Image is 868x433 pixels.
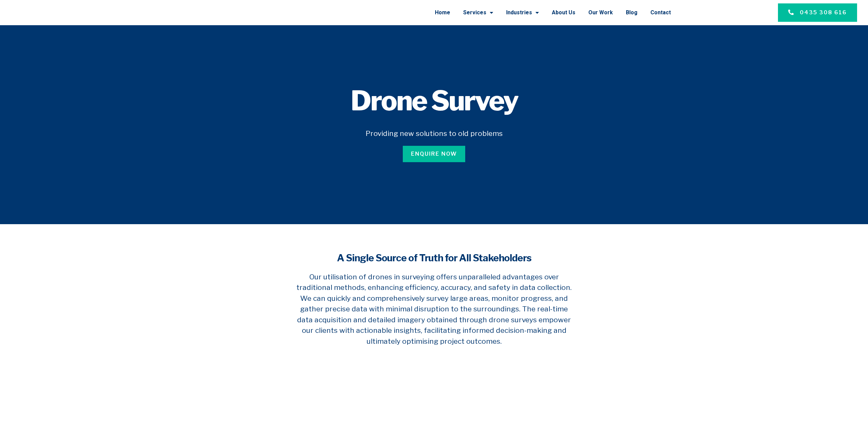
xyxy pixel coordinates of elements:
[146,4,671,21] nav: Menu
[552,4,575,21] a: About Us
[800,9,847,17] span: 0435 308 616
[506,4,539,21] a: Industries
[230,87,638,114] h1: Drone Survey
[294,251,574,265] h4: A Single Source of Truth for All Stakeholders
[230,128,638,139] h5: Providing new solutions to old problems
[463,4,493,21] a: Services
[626,4,637,21] a: Blog
[411,150,457,158] span: Enquire Now
[650,4,671,21] a: Contact
[294,272,574,357] h5: Our utilisation of drones in surveying offers unparalleled advantages over traditional methods, e...
[778,3,857,22] a: 0435 308 616
[588,4,613,21] a: Our Work
[403,146,465,162] a: Enquire Now
[38,5,109,20] img: Final-Logo copy
[435,4,450,21] a: Home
